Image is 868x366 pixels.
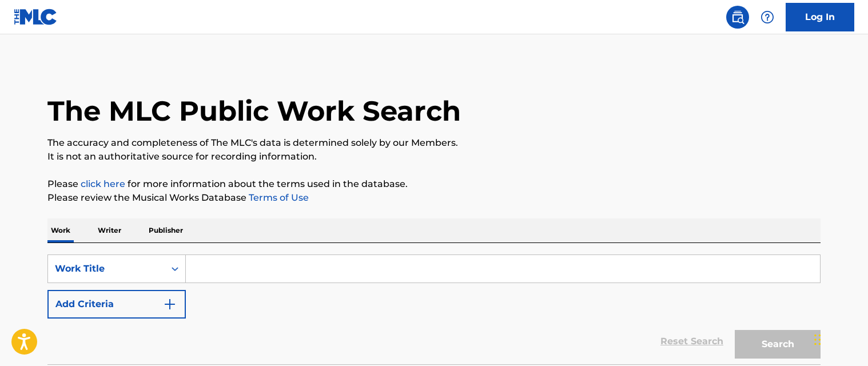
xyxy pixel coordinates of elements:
[47,290,186,319] button: Add Criteria
[756,6,779,29] div: Help
[163,297,177,311] img: 9d2ae6d4665cec9f34b9.svg
[94,218,125,242] p: Writer
[81,178,125,189] a: click here
[811,311,868,366] iframe: Chat Widget
[761,10,774,24] img: help
[47,254,821,364] form: Search Form
[55,262,158,276] div: Work Title
[47,218,74,242] p: Work
[47,191,821,205] p: Please review the Musical Works Database
[786,3,854,31] a: Log In
[246,192,309,203] a: Terms of Use
[47,177,821,191] p: Please for more information about the terms used in the database.
[814,323,821,357] div: Drag
[726,6,749,29] a: Public Search
[47,94,461,128] h1: The MLC Public Work Search
[47,150,821,164] p: It is not an authoritative source for recording information.
[145,218,186,242] p: Publisher
[731,10,744,24] img: search
[47,136,821,150] p: The accuracy and completeness of The MLC's data is determined solely by our Members.
[14,9,58,25] img: MLC Logo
